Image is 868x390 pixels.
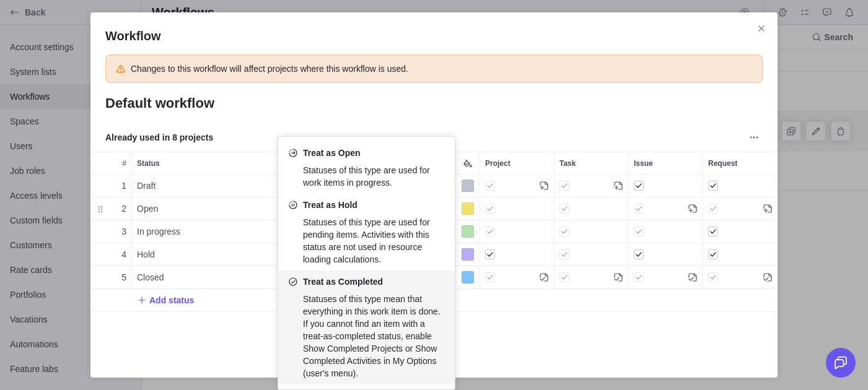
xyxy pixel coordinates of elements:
div: Treat as Hold [278,194,455,271]
span: Statuses of this type are used for pending items. Activities with this status are not used in res... [303,217,430,264]
div: Treat as Completed [278,271,455,384]
span: Treat as Completed [303,275,383,288]
span: Statuses of this type are used for work items in progress. [303,165,430,188]
span: Statuses of this type mean that everything in this work item is done. If you cannot find an item ... [303,294,441,378]
span: Treat as Hold [303,199,357,211]
span: Treat as Open [303,147,361,159]
div: Treat as Open [278,142,455,194]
